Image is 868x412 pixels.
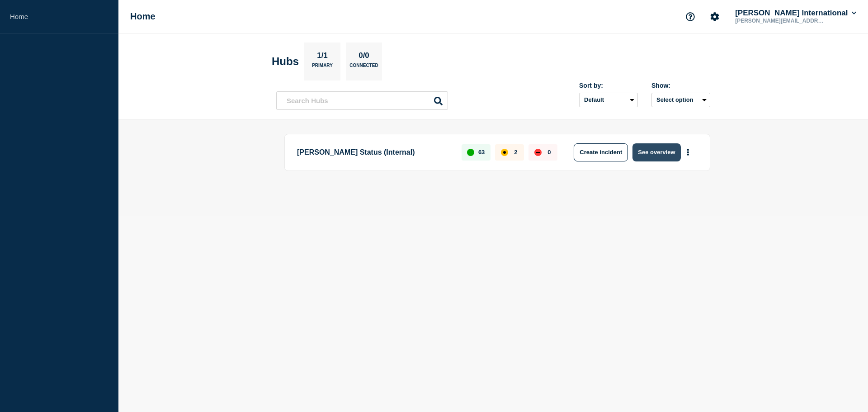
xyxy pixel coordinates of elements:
[478,149,485,156] p: 63
[349,63,378,72] p: Connected
[651,93,710,107] button: Select option
[272,55,299,68] h2: Hubs
[314,51,331,63] p: 1/1
[651,82,710,89] div: Show:
[276,91,448,110] input: Search Hubs
[733,18,827,24] p: [PERSON_NAME][EMAIL_ADDRESS][PERSON_NAME][DOMAIN_NAME]
[579,93,638,107] select: Sort by
[130,11,156,22] h1: Home
[579,82,638,89] div: Sort by:
[681,7,700,26] button: Support
[705,7,724,26] button: Account settings
[297,143,451,161] p: [PERSON_NAME] Status (Internal)
[514,149,517,156] p: 2
[632,143,680,161] button: See overview
[547,149,551,156] p: 0
[312,63,333,72] p: Primary
[467,149,474,156] div: up
[355,51,373,63] p: 0/0
[574,143,628,161] button: Create incident
[501,149,508,156] div: affected
[733,9,858,18] button: [PERSON_NAME] International
[682,144,694,161] button: More actions
[534,149,542,156] div: down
